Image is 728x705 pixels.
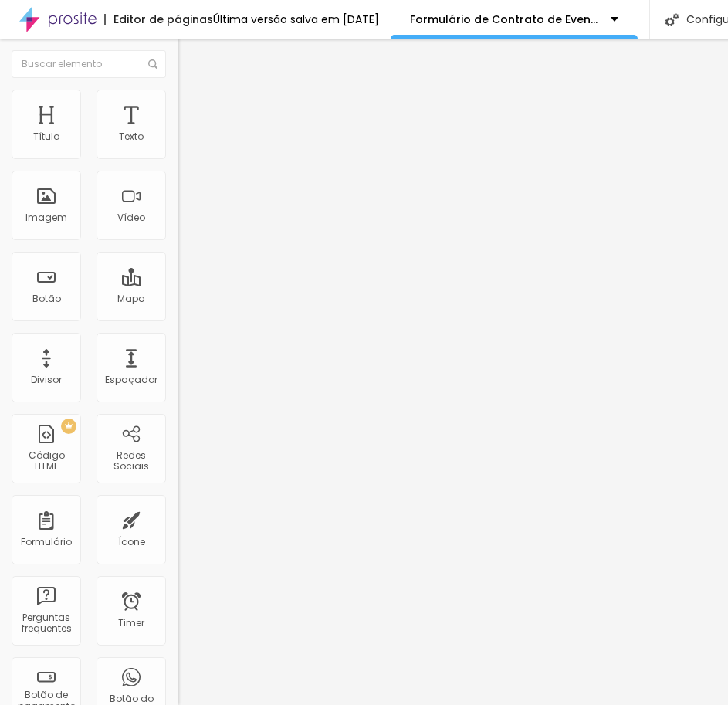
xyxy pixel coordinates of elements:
div: Formulário [21,537,72,547]
div: Ícone [118,537,145,547]
div: Perguntas frequentes [15,612,76,635]
div: Divisor [31,375,62,385]
div: Mapa [117,293,145,304]
div: Timer [118,618,144,629]
input: Buscar elemento [12,50,166,78]
div: Título [33,131,59,142]
div: Última versão salva em [DATE] [213,14,379,25]
div: Texto [119,131,144,142]
div: Editor de páginas [104,14,213,25]
div: Botão [32,293,61,304]
div: Redes Sociais [100,450,161,473]
img: Icone [148,59,157,69]
div: Vídeo [117,212,145,223]
img: Icone [665,13,679,26]
div: Código HTML [15,450,76,473]
div: Espaçador [105,375,157,385]
p: Formulário de Contrato de Eventos [410,14,599,25]
div: Imagem [25,212,67,223]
